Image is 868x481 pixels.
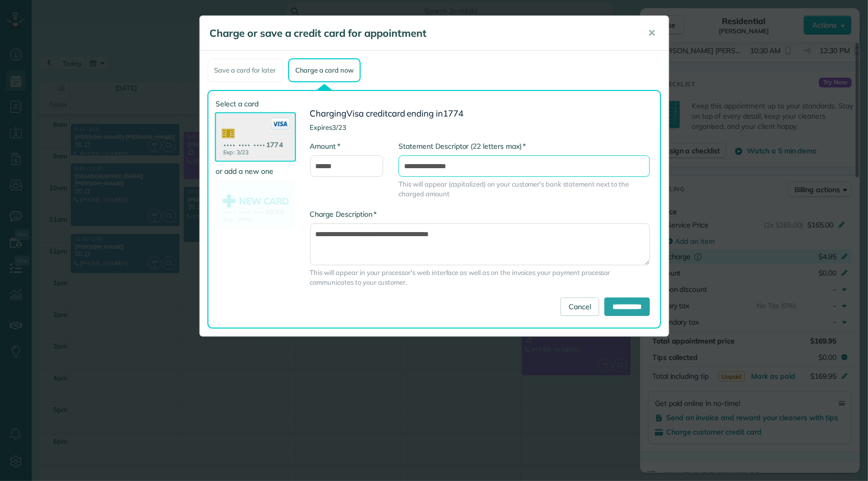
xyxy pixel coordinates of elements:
[288,58,361,82] div: Charge a card now
[443,108,463,119] span: 1774
[216,99,295,109] label: Select a card
[366,108,388,119] span: credit
[210,26,634,40] h5: Charge or save a credit card for appointment
[398,141,526,151] label: Statement Descriptor (22 letters max)
[560,297,599,316] a: Cancel
[310,268,650,287] span: This will appear in your processor's web interface as well as on the invoices your payment proces...
[346,108,364,119] span: Visa
[310,124,650,131] h4: Expires
[332,123,346,131] span: 3/23
[310,209,377,219] label: Charge Description
[310,141,340,151] label: Amount
[648,27,656,39] span: ✕
[310,109,650,119] h3: Charging card ending in
[216,166,295,176] label: or add a new one
[207,58,283,82] div: Save a card for later
[398,179,650,199] span: This will appear (capitalized) on your customer's bank statement next to the charged amount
